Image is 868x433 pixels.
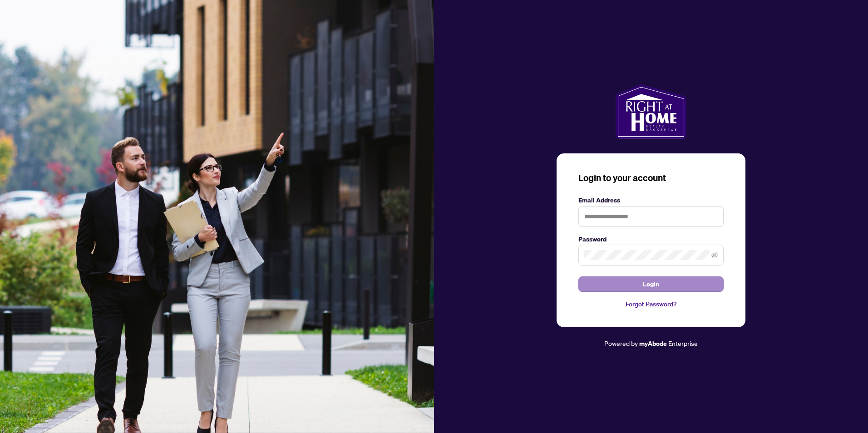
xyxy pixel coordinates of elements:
a: myAbode [639,339,667,349]
label: Email Address [578,195,724,205]
label: Password [578,234,724,244]
span: Login [643,277,659,291]
h3: Login to your account [578,172,724,184]
img: ma-logo [616,84,686,139]
span: Powered by [604,339,638,347]
a: Forgot Password? [578,299,724,309]
button: Login [578,276,724,292]
span: eye-invisible [711,252,718,258]
span: Enterprise [668,339,698,347]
